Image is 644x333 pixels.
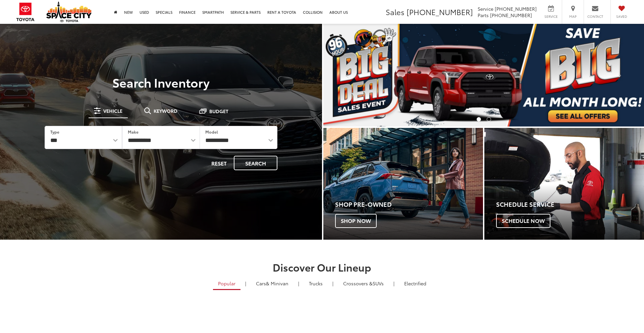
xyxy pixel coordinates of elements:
span: Service [478,5,493,12]
span: Vehicle [103,108,122,113]
a: SUVs [338,278,389,289]
section: Carousel section with vehicle pictures - may contain disclaimers. [323,24,644,127]
h3: Search Inventory [28,76,294,89]
span: Shop Now [335,214,377,228]
a: Cars [251,278,293,289]
span: [PHONE_NUMBER] [495,5,537,12]
label: Make [128,129,139,135]
span: [PHONE_NUMBER] [407,6,473,17]
span: Saved [614,14,629,19]
button: Search [234,156,277,170]
label: Type [50,129,59,135]
a: Shop Pre-Owned Shop Now [323,128,483,240]
span: [PHONE_NUMBER] [490,12,532,18]
span: Parts [478,12,489,18]
li: Go to slide number 1. [477,117,481,122]
div: Toyota [484,128,644,240]
span: Sales [386,6,405,17]
h4: Shop Pre-Owned [335,201,483,208]
span: Service [543,14,558,19]
a: Popular [213,278,240,290]
span: & Minivan [266,280,288,287]
button: Reset [206,156,232,170]
img: Big Deal Sales Event [323,24,644,127]
span: Budget [209,109,228,113]
label: Model [205,129,218,135]
a: Electrified [399,278,431,289]
button: Click to view previous picture. [323,37,371,113]
li: | [244,280,248,287]
li: | [297,280,301,287]
h4: Schedule Service [496,201,644,208]
span: Crossovers & [343,280,373,287]
span: Keyword [154,108,177,113]
div: Toyota [323,128,483,240]
div: carousel slide number 1 of 2 [323,24,644,127]
h2: Discover Our Lineup [86,261,558,273]
span: Map [566,14,580,19]
li: Go to slide number 2. [487,117,491,122]
li: | [392,280,396,287]
a: Schedule Service Schedule Now [484,128,644,240]
span: Contact [587,14,603,19]
li: | [331,280,335,287]
button: Click to view next picture. [596,37,644,113]
img: Space City Toyota [46,1,92,22]
a: Trucks [304,278,328,289]
span: Schedule Now [496,214,550,228]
